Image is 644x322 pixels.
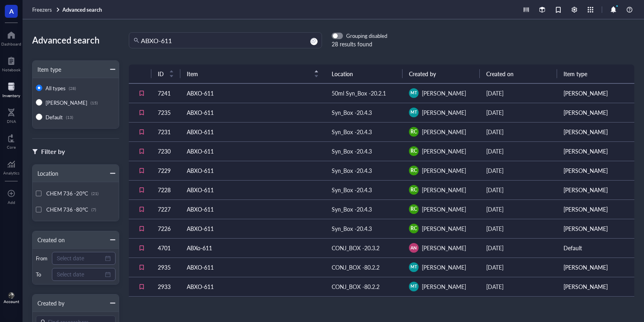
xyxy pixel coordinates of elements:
div: DNA [7,119,16,124]
td: 7241 [151,83,180,103]
span: RC [411,186,417,193]
div: Syn_Box -20.4.3 [332,127,372,136]
td: 2935 [151,258,180,277]
td: [PERSON_NAME] [557,122,634,141]
span: Item [187,69,309,78]
a: Notebook [2,54,21,72]
td: Default [557,238,634,258]
td: 7229 [151,161,180,180]
td: ABXO-611 [180,180,325,199]
th: Created by [402,64,480,83]
td: ABXO-611 [180,103,325,122]
td: [PERSON_NAME] [557,83,634,103]
div: [DATE] [486,127,551,136]
td: 4701 [151,238,180,258]
span: [PERSON_NAME] [422,128,466,136]
td: [PERSON_NAME] [557,277,634,296]
div: Inventory [2,93,20,98]
img: 194d251f-2f82-4463-8fb8-8f750e7a68d2.jpeg [8,292,14,299]
div: Syn_Box -20.4.3 [332,108,372,117]
div: Item type [33,65,61,74]
td: ABXo-611 [180,238,325,258]
div: CONJ_BOX -20.3.2 [332,243,380,252]
div: To [36,271,49,278]
td: ABXO-611 [180,161,325,180]
span: AN [411,245,417,251]
span: Default [45,113,63,121]
td: [PERSON_NAME] [557,103,634,122]
span: MT [411,264,417,270]
td: 7231 [151,122,180,141]
a: Freezers [32,6,61,13]
input: Select date [57,254,103,263]
span: CHEM 736 -20°C [46,189,88,197]
div: [DATE] [486,89,551,98]
div: Analytics [3,170,19,175]
span: [PERSON_NAME] [422,147,466,155]
a: Core [7,132,16,150]
td: [PERSON_NAME] [557,296,634,316]
td: 7227 [151,199,180,219]
div: From [36,255,49,262]
div: Filter by [41,146,65,157]
td: 7230 [151,141,180,161]
span: All types [45,84,66,92]
div: Syn_Box -20.4.3 [332,166,372,175]
span: [PERSON_NAME] [422,244,466,252]
span: [PERSON_NAME] [422,89,466,97]
span: RC [411,128,417,135]
div: Syn_Box -20.4.3 [332,185,372,194]
span: [PERSON_NAME] [45,99,87,106]
td: ABXO-611 [180,296,325,316]
span: [PERSON_NAME] [422,263,466,271]
div: 50ml Syn_Box -20.2.1 [332,89,386,98]
span: RC [411,225,417,232]
div: [DATE] [486,147,551,156]
th: ID [151,64,180,83]
div: Advanced search [32,32,119,48]
div: Grouping disabled [346,32,387,39]
div: [DATE] [486,263,551,272]
span: RC [411,206,417,213]
div: Notebook [2,67,21,72]
span: RC [411,167,417,174]
td: [PERSON_NAME] [557,141,634,161]
div: Syn_Box -20.4.3 [332,147,372,156]
div: (28) [69,86,76,91]
a: Inventory [2,80,20,98]
div: Add [8,200,15,205]
span: ID [158,69,164,78]
td: [PERSON_NAME] [557,161,634,180]
td: [PERSON_NAME] [557,219,634,238]
td: [PERSON_NAME] [557,199,634,219]
span: [PERSON_NAME] [422,166,466,175]
span: [PERSON_NAME] [422,224,466,233]
div: (15) [91,100,98,105]
a: Dashboard [1,29,21,46]
td: [PERSON_NAME] [557,258,634,277]
th: Location [325,64,402,83]
th: Created on [480,64,557,83]
div: (7) [91,207,96,212]
td: ABXO-611 [180,199,325,219]
a: DNA [7,106,16,124]
td: ABXO-611 [180,141,325,161]
div: Core [7,145,16,150]
span: [PERSON_NAME] [422,205,466,213]
td: ABXO-611 [180,258,325,277]
a: Analytics [3,158,19,175]
td: 2929 [151,296,180,316]
div: CONJ_BOX -80.2.2 [332,282,380,291]
div: Dashboard [1,42,21,46]
td: ABXO-611 [180,277,325,296]
th: Item type [557,64,634,83]
div: [DATE] [486,282,551,291]
td: 7228 [151,180,180,199]
span: MT [411,109,417,115]
div: Syn_Box -20.4.3 [332,224,372,233]
div: (21) [91,191,99,196]
div: [DATE] [486,185,551,194]
div: [DATE] [486,243,551,252]
td: ABXO-611 [180,122,325,141]
td: 7226 [151,219,180,238]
